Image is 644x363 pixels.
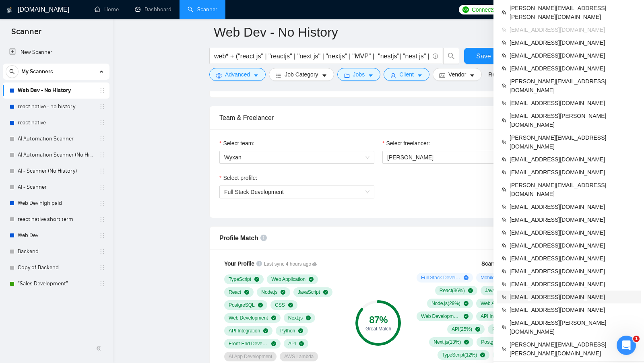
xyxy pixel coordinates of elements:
span: check-circle [468,288,473,293]
span: [PERSON_NAME][EMAIL_ADDRESS][DOMAIN_NAME] [510,77,636,95]
span: Advanced [225,70,250,79]
span: PostgreSQL [229,302,255,308]
span: check-circle [306,316,311,320]
span: [EMAIL_ADDRESS][DOMAIN_NAME] [510,168,636,177]
span: check-circle [309,277,314,282]
button: Save [464,48,503,64]
a: Backend [18,243,94,260]
span: AI App Development [229,353,272,360]
span: team [502,187,506,192]
span: AWS Lambda [284,353,314,360]
a: Copy of Backend [18,260,94,276]
span: team [502,346,506,351]
span: Save [476,51,491,61]
span: [EMAIL_ADDRESS][DOMAIN_NAME] [510,25,636,34]
span: Vendor [448,70,466,79]
span: folder [344,72,350,78]
button: barsJob Categorycaret-down [269,68,334,81]
a: dashboardDashboard [135,6,171,13]
span: team [502,269,506,274]
li: My Scanners [3,64,109,292]
span: plus-circle [464,275,469,280]
span: team [502,295,506,299]
span: caret-down [469,72,475,78]
span: React [229,289,241,295]
span: Job Category [285,70,318,79]
span: API [288,340,296,347]
span: caret-down [322,72,327,78]
span: Web Application [271,276,305,283]
span: holder [99,168,105,174]
li: New Scanner [3,44,109,60]
span: info-circle [256,261,262,266]
span: My Scanners [21,64,53,80]
span: team [502,66,506,71]
span: team [502,40,506,45]
span: team [502,256,506,261]
a: AI Automation Scanner (No History) [18,147,94,163]
a: react native short term [18,211,94,227]
span: [EMAIL_ADDRESS][DOMAIN_NAME] [510,64,636,73]
label: Select freelancer: [382,139,430,148]
span: Client [399,70,414,79]
span: React ( 36 %) [440,287,465,294]
span: Node.js [261,289,277,295]
span: user [390,72,396,78]
span: team [502,140,506,144]
span: Select profile: [223,173,257,182]
a: Web Dev high paid [18,195,94,211]
span: Scanner Insights [481,261,525,266]
button: idcardVendorcaret-down [433,68,482,81]
span: Mobile App Development ( 10 %) [481,274,520,281]
span: Full Stack Development [224,189,284,195]
span: check-circle [299,341,304,346]
span: holder [99,216,105,223]
span: Wyxan [224,151,369,163]
span: team [502,10,506,15]
img: upwork-logo.png [462,6,469,13]
span: Full Stack Development ( 70 %) [421,274,460,281]
span: CSS [275,302,285,308]
span: team [502,83,506,88]
div: Great Match [355,326,401,331]
span: info-circle [433,54,438,59]
span: check-circle [254,277,259,282]
span: team [502,157,506,162]
span: Connects: [472,5,496,14]
input: Search Freelance Jobs... [214,51,429,61]
span: check-circle [323,290,328,295]
span: search [6,69,18,74]
label: Select team: [219,139,254,148]
span: Next.js [288,315,303,321]
a: AI Automation Scanner [18,131,94,147]
span: team [502,282,506,287]
a: AI - Scanner (No History) [18,163,94,179]
span: check-circle [298,328,303,333]
a: Web Dev - No History [18,82,94,99]
span: team [502,230,506,235]
span: [EMAIL_ADDRESS][DOMAIN_NAME] [510,305,636,314]
span: [EMAIL_ADDRESS][DOMAIN_NAME] [510,38,636,47]
span: check-circle [263,328,268,333]
span: check-circle [464,314,469,319]
span: Last sync 4 hours ago [264,260,317,268]
span: bars [276,72,281,78]
span: team [502,53,506,58]
span: team [502,217,506,222]
a: homeHome [95,6,119,13]
span: caret-down [253,72,259,78]
span: team [502,325,506,330]
span: [EMAIL_ADDRESS][DOMAIN_NAME] [510,241,636,250]
span: holder [99,103,105,110]
span: setting [216,72,222,78]
span: Your Profile [224,260,254,267]
span: JavaScript ( 34 %) [485,287,520,294]
span: team [502,307,506,312]
span: search [444,52,459,60]
button: search [6,65,19,78]
span: TypeScript [229,276,251,283]
span: [EMAIL_ADDRESS][DOMAIN_NAME] [510,215,636,224]
span: Front-End Development [229,340,268,347]
span: check-circle [281,290,285,295]
span: Jobs [353,70,365,79]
